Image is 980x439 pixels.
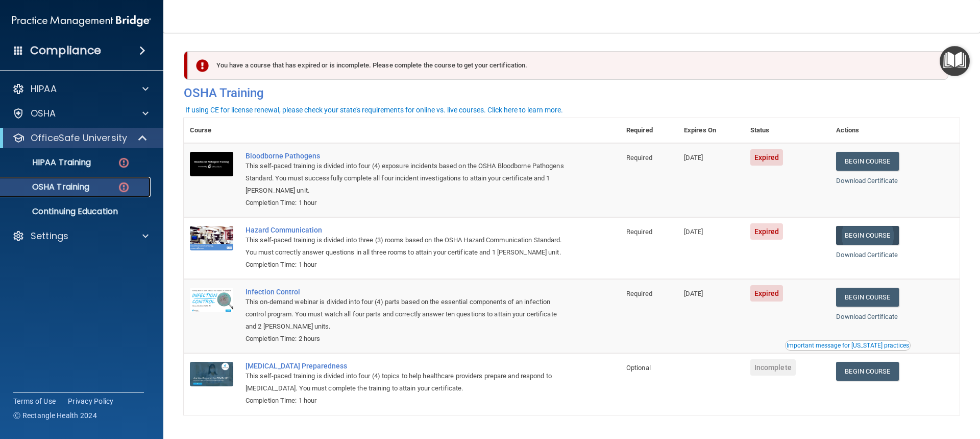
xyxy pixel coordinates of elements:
[13,410,97,421] span: Ⓒ Rectangle Health 2024
[246,234,569,259] div: This self-paced training is divided into three (3) rooms based on the OSHA Hazard Communication S...
[626,364,651,372] span: Optional
[684,154,703,161] span: [DATE]
[750,149,783,166] span: Expired
[836,251,898,259] a: Download Certificate
[117,156,130,169] img: danger-circle.6113f641.png
[246,288,569,296] a: Infection Control
[12,83,149,95] a: HIPAA
[836,362,898,381] a: Begin Course
[626,290,652,297] span: Required
[678,118,744,143] th: Expires On
[246,370,569,395] div: This self-paced training is divided into four (4) topics to help healthcare providers prepare and...
[246,296,569,333] div: This on-demand webinar is divided into four (4) parts based on the essential components of an inf...
[196,59,209,72] img: exclamation-circle-solid-danger.72ef9ffc.png
[31,83,57,95] p: HIPAA
[830,118,960,143] th: Actions
[184,86,960,100] h4: OSHA Training
[940,46,970,76] button: Open Resource Center
[620,118,678,143] th: Required
[68,396,114,406] a: Privacy Policy
[7,157,91,168] p: HIPAA Training
[246,333,569,345] div: Completion Time: 2 hours
[750,223,783,240] span: Expired
[30,43,101,58] h4: Compliance
[787,342,909,349] div: Important message for [US_STATE] practices
[246,197,569,209] div: Completion Time: 1 hour
[31,132,127,144] p: OfficeSafe University
[246,395,569,407] div: Completion Time: 1 hour
[184,105,565,115] button: If using CE for license renewal, please check your state's requirements for online vs. live cours...
[185,106,563,113] div: If using CE for license renewal, please check your state's requirements for online vs. live cours...
[836,152,898,171] a: Begin Course
[836,226,898,245] a: Begin Course
[744,118,830,143] th: Status
[117,181,130,194] img: danger-circle.6113f641.png
[246,160,569,197] div: This self-paced training is divided into four (4) exposure incidents based on the OSHA Bloodborne...
[626,154,652,161] span: Required
[836,313,898,320] a: Download Certificate
[684,290,703,297] span: [DATE]
[626,228,652,236] span: Required
[750,285,783,302] span: Expired
[836,177,898,184] a: Download Certificate
[188,51,948,80] div: You have a course that has expired or is incomplete. Please complete the course to get your certi...
[12,230,149,242] a: Settings
[7,182,89,192] p: OSHA Training
[836,288,898,307] a: Begin Course
[684,228,703,236] span: [DATE]
[12,11,151,31] img: PMB logo
[750,359,796,376] span: Incomplete
[246,226,569,234] a: Hazard Communication
[246,362,569,370] a: [MEDICAL_DATA] Preparedness
[13,396,56,406] a: Terms of Use
[184,118,239,143] th: Course
[31,107,56,120] p: OSHA
[785,340,911,351] button: Read this if you are a dental practitioner in the state of CA
[7,206,146,217] p: Continuing Education
[31,230,68,242] p: Settings
[246,152,569,160] a: Bloodborne Pathogens
[246,259,569,271] div: Completion Time: 1 hour
[12,132,148,144] a: OfficeSafe University
[12,107,149,120] a: OSHA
